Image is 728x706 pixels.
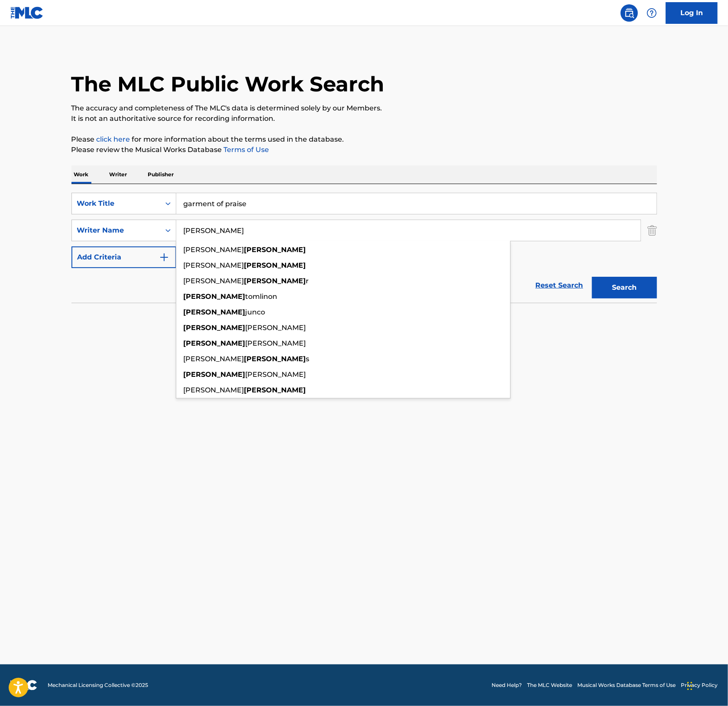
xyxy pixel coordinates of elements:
[48,681,148,689] span: Mechanical Licensing Collective © 2025
[184,386,244,394] span: [PERSON_NAME]
[244,246,306,254] strong: [PERSON_NAME]
[647,220,657,241] img: Delete Criterion
[184,308,246,316] strong: [PERSON_NAME]
[246,292,278,301] span: tomlinon
[77,225,155,236] div: Writer Name
[184,261,244,269] span: [PERSON_NAME]
[107,165,130,184] p: Writer
[71,193,657,303] form: Search Form
[621,4,638,22] a: Public Search
[71,103,657,113] p: The accuracy and completeness of The MLC's data is determined solely by our Members.
[71,113,657,124] p: It is not an authoritative source for recording information.
[687,673,692,699] div: Drag
[184,324,246,332] strong: [PERSON_NAME]
[10,6,44,19] img: MLC Logo
[184,339,246,347] strong: [PERSON_NAME]
[306,355,310,363] span: s
[643,4,660,22] div: Help
[244,386,306,394] strong: [PERSON_NAME]
[71,71,385,97] h1: The MLC Public Work Search
[244,277,306,285] strong: [PERSON_NAME]
[71,145,657,155] p: Please review the Musical Works Database
[527,681,572,689] a: The MLC Website
[71,134,657,145] p: Please for more information about the terms used in the database.
[685,664,728,706] iframe: Chat Widget
[577,681,676,689] a: Musical Works Database Terms of Use
[306,277,309,285] span: r
[97,135,130,143] a: click here
[592,277,657,298] button: Search
[244,261,306,269] strong: [PERSON_NAME]
[159,252,169,262] img: 9d2ae6d4665cec9f34b9.svg
[71,165,91,184] p: Work
[184,370,246,379] strong: [PERSON_NAME]
[647,8,657,18] img: help
[184,246,244,254] span: [PERSON_NAME]
[531,276,588,295] a: Reset Search
[666,2,718,24] a: Log In
[246,324,306,332] span: [PERSON_NAME]
[146,165,177,184] p: Publisher
[681,681,718,689] a: Privacy Policy
[184,292,246,301] strong: [PERSON_NAME]
[10,680,37,690] img: logo
[492,681,522,689] a: Need Help?
[246,308,265,316] span: junco
[71,246,176,268] button: Add Criteria
[222,146,269,154] a: Terms of Use
[184,355,244,363] span: [PERSON_NAME]
[184,277,244,285] span: [PERSON_NAME]
[624,8,634,18] img: search
[77,198,155,209] div: Work Title
[246,370,306,379] span: [PERSON_NAME]
[246,339,306,347] span: [PERSON_NAME]
[244,355,306,363] strong: [PERSON_NAME]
